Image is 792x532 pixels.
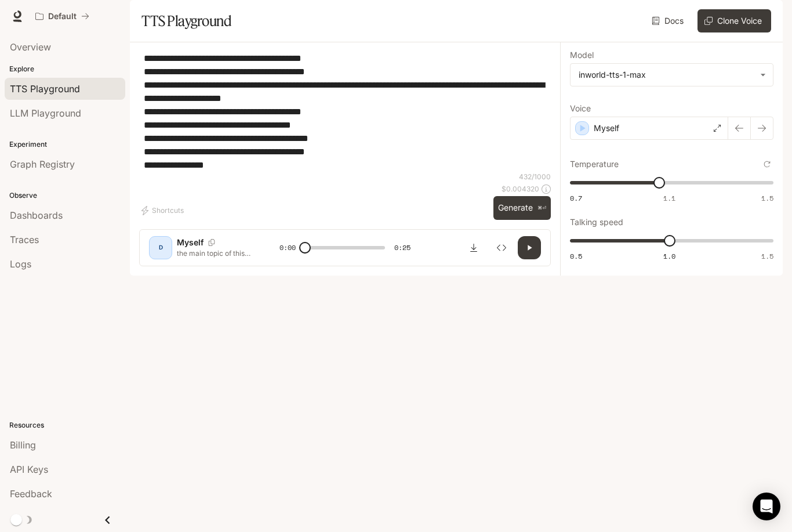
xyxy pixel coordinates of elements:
[48,12,77,21] p: Default
[141,9,231,32] h1: TTS Playground
[663,251,675,261] span: 1.0
[537,205,546,212] p: ⌘⏎
[570,193,582,203] span: 0.7
[649,9,688,32] a: Docs
[761,193,773,203] span: 1.5
[204,239,220,246] button: Copy Voice ID
[570,104,591,113] p: Voice
[570,160,619,168] p: Temperature
[594,122,619,134] p: Myself
[570,218,623,226] p: Talking speed
[394,242,410,254] span: 0:25
[761,158,773,171] button: Reset to default
[30,5,95,28] button: All workspaces
[570,251,582,261] span: 0.5
[462,236,485,259] button: Download audio
[761,251,773,261] span: 1.5
[697,9,771,32] button: Clone Voice
[571,64,773,86] div: inworld-tts-1-max
[177,248,252,258] p: the main topic of this video is to introduce a new AI agent called shortcut.The introducer said i...
[279,242,296,254] span: 0:00
[493,196,551,220] button: Generate⌘⏎
[151,238,170,257] div: D
[177,237,204,248] p: Myself
[579,69,754,81] div: inworld-tts-1-max
[139,201,188,220] button: Shortcuts
[570,51,594,59] p: Model
[663,193,675,203] span: 1.1
[490,236,513,259] button: Inspect
[753,493,780,520] div: Open Intercom Messenger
